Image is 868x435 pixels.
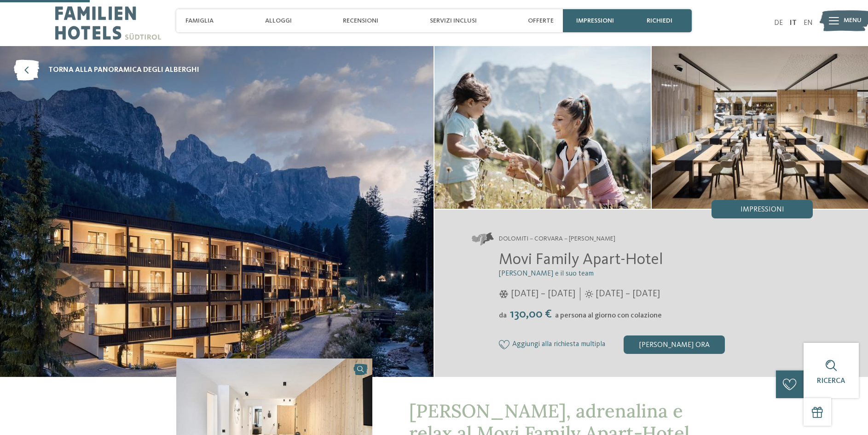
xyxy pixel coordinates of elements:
span: torna alla panoramica degli alberghi [48,65,199,75]
a: torna alla panoramica degli alberghi [14,60,199,81]
i: Orari d'apertura estate [585,290,593,298]
span: da [499,312,507,319]
a: EN [804,19,813,27]
span: a persona al giorno con colazione [555,312,662,319]
img: Una stupenda vacanza in famiglia a Corvara [434,46,651,209]
span: 130,00 € [508,308,554,320]
span: Dolomiti – Corvara – [PERSON_NAME] [499,235,615,244]
span: Impressioni [741,206,784,213]
a: DE [774,19,783,27]
span: Movi Family Apart-Hotel [499,252,663,268]
span: [DATE] – [DATE] [511,288,575,300]
span: Ricerca [817,377,845,385]
span: Aggiungi alla richiesta multipla [512,341,605,349]
div: [PERSON_NAME] ora [624,335,725,354]
span: [DATE] – [DATE] [596,288,660,300]
img: Una stupenda vacanza in famiglia a Corvara [652,46,868,209]
span: [PERSON_NAME] e il suo team [499,270,594,277]
i: Orari d'apertura inverno [499,290,509,298]
span: Menu [844,16,862,25]
a: IT [790,19,797,27]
